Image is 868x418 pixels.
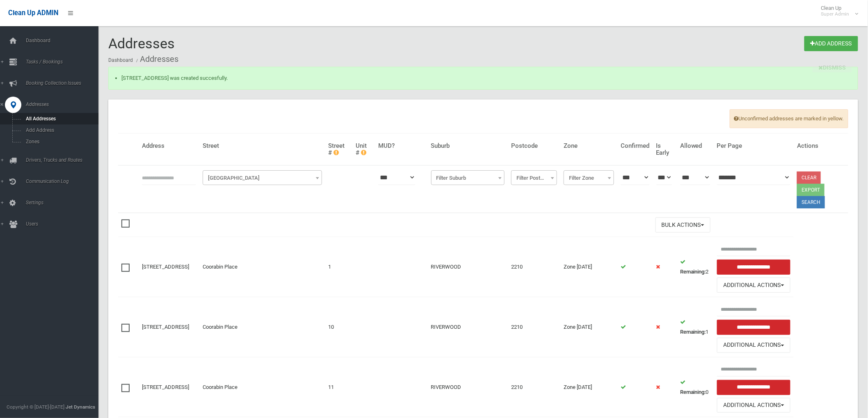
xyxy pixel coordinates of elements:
td: RIVERWOOD [428,237,508,297]
td: RIVERWOOD [428,357,508,417]
h4: Suburb [431,142,505,149]
h4: Is Early [656,142,674,156]
td: 2210 [508,237,560,297]
h4: Zone [564,142,614,149]
h4: Unit # [356,142,372,156]
td: Coorabin Place [199,297,325,357]
li: Addresses [134,52,178,67]
h4: Confirmed [621,142,649,149]
span: Drivers, Trucks and Routes [23,157,105,163]
a: [STREET_ADDRESS] [142,324,189,330]
td: 1 [677,297,714,357]
button: Export [797,184,825,196]
span: Clean Up [817,5,858,17]
span: Booking Collection Issues [23,80,105,86]
span: Filter Zone [564,170,614,185]
span: Zones [23,139,98,145]
span: Filter Postcode [513,172,555,184]
td: 11 [325,357,353,417]
td: 2210 [508,357,560,417]
td: Coorabin Place [199,237,325,297]
a: Clear [797,172,821,184]
td: 10 [325,297,353,357]
strong: Remaining: [680,269,706,275]
td: 0 [677,357,714,417]
span: Users [23,221,105,227]
h4: Allowed [680,142,710,149]
span: Filter Street [205,172,320,184]
button: Additional Actions [717,278,790,293]
button: Additional Actions [717,398,790,413]
td: 1 [325,237,353,297]
a: close [813,62,852,72]
button: Bulk Actions [656,217,710,233]
button: Search [797,196,825,208]
span: Dashboard [23,38,105,43]
td: Zone [DATE] [560,297,617,357]
span: Add Address [23,127,98,133]
h4: Postcode [511,142,557,149]
span: Settings [23,200,105,206]
span: Clean Up ADMIN [8,9,58,17]
span: Communication Log [23,178,105,184]
a: [STREET_ADDRESS] [142,384,189,390]
span: Addresses [23,102,105,107]
h4: Address [142,142,196,149]
span: Filter Zone [566,172,612,184]
li: [STREET_ADDRESS] was created succesfully. [121,73,843,83]
span: Filter Postcode [511,170,557,185]
td: RIVERWOOD [428,297,508,357]
td: Zone [DATE] [560,237,617,297]
h4: Street [203,142,322,149]
strong: Jet Dynamics [66,404,95,410]
span: Filter Suburb [431,170,505,185]
span: All Addresses [23,116,98,122]
span: Unconfirmed addresses are marked in yellow. [730,109,848,128]
h4: Street # [329,142,349,156]
h4: MUD? [378,142,425,149]
h4: Actions [797,142,845,149]
a: Add Address [804,36,858,51]
h4: Per Page [717,142,790,149]
span: Filter Street [203,170,322,185]
span: Copyright © [DATE]-[DATE] [7,404,64,410]
strong: Remaining: [680,389,706,395]
button: Additional Actions [717,338,790,353]
a: Dashboard [108,57,133,63]
small: Super Admin [821,11,850,17]
span: Tasks / Bookings [23,59,105,65]
td: Coorabin Place [199,357,325,417]
span: Filter Suburb [433,172,503,184]
strong: Remaining: [680,329,706,335]
td: 2210 [508,297,560,357]
td: Zone [DATE] [560,357,617,417]
a: [STREET_ADDRESS] [142,264,189,270]
td: 2 [677,237,714,297]
span: Addresses [108,35,175,52]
